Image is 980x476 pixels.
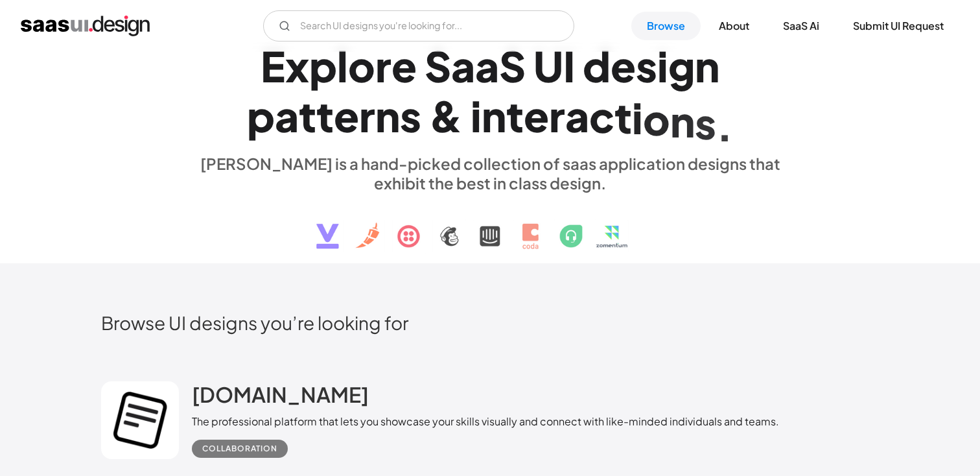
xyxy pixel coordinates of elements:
[716,100,733,150] div: .
[657,41,668,91] div: i
[636,41,657,91] div: s
[429,91,463,141] div: &
[375,41,391,91] div: r
[192,154,788,193] div: [PERSON_NAME] is a hand-picked collection of saas application designs that exhibit the best in cl...
[425,41,451,91] div: S
[767,12,835,40] a: SaaS Ai
[837,12,959,40] a: Submit UI Request
[549,91,565,141] div: r
[192,381,369,414] a: [DOMAIN_NAME]
[451,41,475,91] div: a
[337,41,348,91] div: l
[703,12,765,40] a: About
[643,94,670,144] div: o
[294,193,686,260] img: text, icon, saas logo
[101,311,879,334] h2: Browse UI designs you’re looking for
[247,91,275,141] div: p
[299,91,316,141] div: t
[506,91,524,141] div: t
[391,41,417,91] div: e
[192,41,788,141] h1: Explore SaaS UI design patterns & interactions.
[316,91,334,141] div: t
[668,41,695,91] div: g
[475,41,499,91] div: a
[482,91,506,141] div: n
[631,12,701,40] a: Browse
[670,96,695,146] div: n
[499,41,526,91] div: S
[524,91,549,141] div: e
[348,41,375,91] div: o
[565,91,589,141] div: a
[334,91,359,141] div: e
[275,91,299,141] div: a
[614,92,632,142] div: t
[589,91,614,141] div: c
[533,41,563,91] div: U
[695,41,719,91] div: n
[375,91,400,141] div: n
[263,10,574,42] form: Email Form
[202,441,277,457] div: Collaboration
[192,414,779,429] div: The professional platform that lets you showcase your skills visually and connect with like-minde...
[632,93,643,143] div: i
[471,91,482,141] div: i
[261,41,285,91] div: E
[400,91,421,141] div: s
[695,98,716,148] div: s
[192,381,369,407] h2: [DOMAIN_NAME]
[263,10,574,42] input: Search UI designs you're looking for...
[309,41,337,91] div: p
[21,16,150,36] a: home
[583,41,611,91] div: d
[359,91,375,141] div: r
[563,41,575,91] div: I
[285,41,309,91] div: x
[611,41,636,91] div: e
